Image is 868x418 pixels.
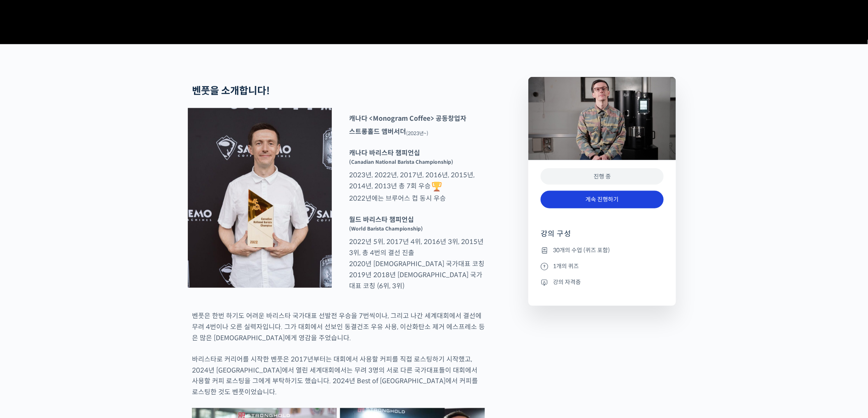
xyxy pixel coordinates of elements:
span: 대화 [75,272,85,279]
li: 1개의 퀴즈 [541,261,664,271]
a: 계속 진행하기 [541,191,664,208]
strong: 캐나다 <Monogram Coffee> 공동창업자 [349,114,466,123]
sub: (2023년~) [406,130,428,136]
h2: 벤풋을 소개합니다! [192,85,485,97]
sup: (World Barista Championship) [349,226,423,232]
h4: 강의 구성 [541,229,664,245]
sup: (Canadian National Barista Championship) [349,159,453,165]
p: 2022년 5위, 2017년 4위, 2016년 3위, 2015년 3위, 총 4번의 결선 진출 2020년 [DEMOGRAPHIC_DATA] 국가대표 코칭 2019년 2018년 ... [345,214,489,291]
a: 홈 [2,260,54,280]
strong: 캐나다 바리스타 챔피언십 [349,149,420,157]
p: 2023년, 2022년, 2017년, 2016년, 2015년, 2014년, 2013년 총 7회 우승 2022년에는 브루어스 컵 동시 우승 [345,147,489,204]
p: 바리스타로 커리어를 시작한 벤풋은 2017년부터는 대회에서 사용할 커피를 직접 로스팅하기 시작했고, 2024년 [GEOGRAPHIC_DATA]에서 열린 세계대회에서는 무려 3... [192,354,485,398]
strong: 월드 바리스타 챔피언십 [349,215,414,224]
strong: 스트롱홀드 앰버서더 [349,127,406,136]
p: 벤풋은 한번 하기도 어려운 바리스타 국가대표 선발전 우승을 7번씩이나, 그리고 나간 세계대회에서 결선에 무려 4번이나 오른 실력자입니다. 그가 대회에서 선보인 동결건조 우유 ... [192,310,485,343]
li: 강의 자격증 [541,277,664,287]
div: 진행 중 [541,168,664,185]
a: 대화 [54,260,106,280]
span: 홈 [26,272,31,278]
span: 설정 [127,272,137,278]
img: 🏆 [432,182,442,192]
a: 설정 [106,260,158,280]
li: 30개의 수업 (퀴즈 포함) [541,245,664,255]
